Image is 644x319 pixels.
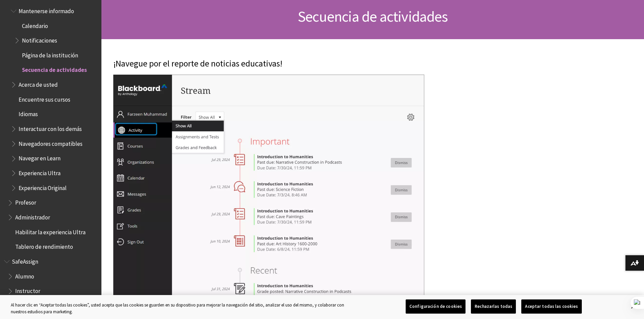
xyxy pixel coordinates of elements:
span: Secuencia de actividades [22,64,87,74]
span: Tablero de rendimiento [15,241,73,250]
span: Instructor [15,286,40,295]
span: Experiencia Ultra [19,167,61,177]
span: Encuentre sus cursos [19,94,70,103]
span: Acerca de usted [19,79,58,88]
span: Calendario [22,20,48,29]
span: Mantenerse informado [19,5,74,15]
span: Alumno [15,271,34,280]
button: Configuración de cookies [406,299,466,314]
img: Stream on the activity page, showing Important items in red and Recent in black. [113,75,424,312]
p: ¡Navegue por el reporte de noticias educativas! [113,58,532,70]
span: Notificaciones [22,35,57,44]
span: Habilitar la experiencia Ultra [15,227,86,236]
span: Página de la institución [22,50,78,59]
div: Al hacer clic en “Aceptar todas las cookies”, usted acepta que las cookies se guarden en su dispo... [11,302,354,315]
button: Aceptar todas las cookies [521,299,581,314]
button: Rechazarlas todas [471,299,516,314]
span: Navegadores compatibles [19,138,82,147]
span: Interactuar con los demás [19,123,82,132]
span: Administrador [15,212,50,221]
nav: Book outline for Blackboard SafeAssign [4,256,97,312]
span: Idiomas [19,109,38,118]
button: Cerrar [626,299,641,314]
span: Navegar en Learn [19,153,61,162]
span: Secuencia de actividades [298,7,448,26]
span: Experiencia Original [19,182,67,191]
span: Profesor [15,197,36,206]
span: SafeAssign [12,256,38,265]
